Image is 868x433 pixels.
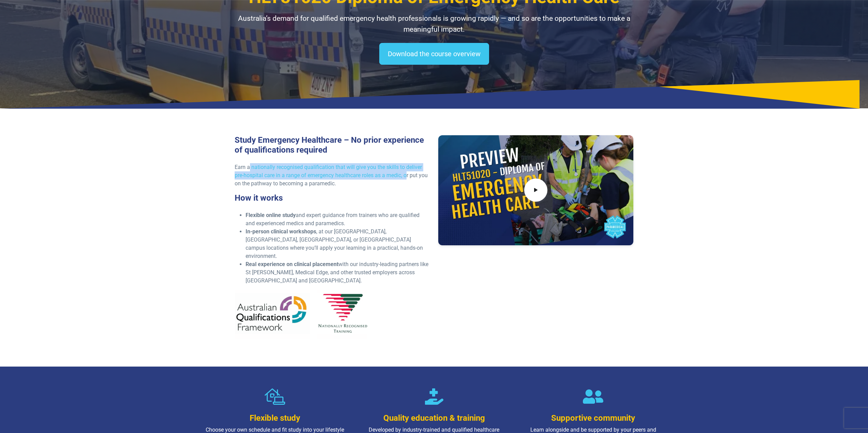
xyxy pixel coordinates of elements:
li: , at our [GEOGRAPHIC_DATA], [GEOGRAPHIC_DATA], [GEOGRAPHIC_DATA], or [GEOGRAPHIC_DATA] campus loc... [246,228,430,260]
h3: Quality education & training [364,413,504,423]
strong: In-person clinical workshops [246,228,316,235]
h3: Supportive community [523,413,663,423]
h3: How it works [235,193,430,203]
h3: Flexible study [205,413,345,423]
strong: Real experience on clinical placement [246,261,338,267]
h3: Study Emergency Healthcare – No prior experience of qualifications required [235,135,430,155]
strong: Flexible online study [246,212,296,218]
p: Earn a nationally recognised qualification that will give you the skills to deliver pre-hospital ... [235,163,430,188]
a: Download the course overview [379,43,489,65]
p: Australia’s demand for qualified emergency health professionals is growing rapidly — and so are t... [235,13,634,35]
li: with our industry-leading partners like St [PERSON_NAME], Medical Edge, and other trusted employe... [246,260,430,285]
li: and expert guidance from trainers who are qualified and experienced medics and paramedics. [246,211,430,228]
